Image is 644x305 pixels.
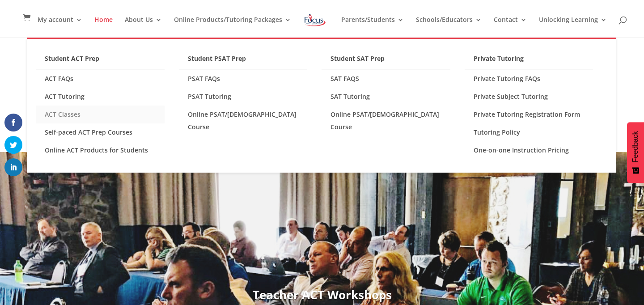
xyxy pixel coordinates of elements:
[94,17,113,38] a: Home
[322,106,450,136] a: Online PSAT/[DEMOGRAPHIC_DATA] Course
[303,12,326,28] img: Focus on Learning
[416,17,482,38] a: Schools/Educators
[125,17,162,38] a: About Us
[539,17,607,38] a: Unlocking Learning
[465,70,593,88] a: Private Tutoring FAQs
[465,52,593,70] a: Private Tutoring
[341,17,404,38] a: Parents/Students
[322,88,450,106] a: SAT Tutoring
[36,106,165,123] a: ACT Classes
[465,123,593,141] a: Tutoring Policy
[179,52,308,70] a: Student PSAT Prep
[627,122,644,183] button: Feedback - Show survey
[179,88,308,106] a: PSAT Tutoring
[174,17,291,38] a: Online Products/Tutoring Packages
[179,106,308,136] a: Online PSAT/[DEMOGRAPHIC_DATA] Course
[36,52,165,70] a: Student ACT Prep
[494,17,527,38] a: Contact
[322,70,450,88] a: SAT FAQS
[38,17,82,38] a: My account
[253,287,392,303] strong: Teacher ACT Workshops
[36,141,165,159] a: Online ACT Products for Students
[322,52,450,70] a: Student SAT Prep
[465,141,593,159] a: One-on-one Instruction Pricing
[36,123,165,141] a: Self-paced ACT Prep Courses
[631,131,640,162] span: Feedback
[465,106,593,123] a: Private Tutoring Registration Form
[465,88,593,106] a: Private Subject Tutoring
[36,88,165,106] a: ACT Tutoring
[36,70,165,88] a: ACT FAQs
[179,70,308,88] a: PSAT FAQs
